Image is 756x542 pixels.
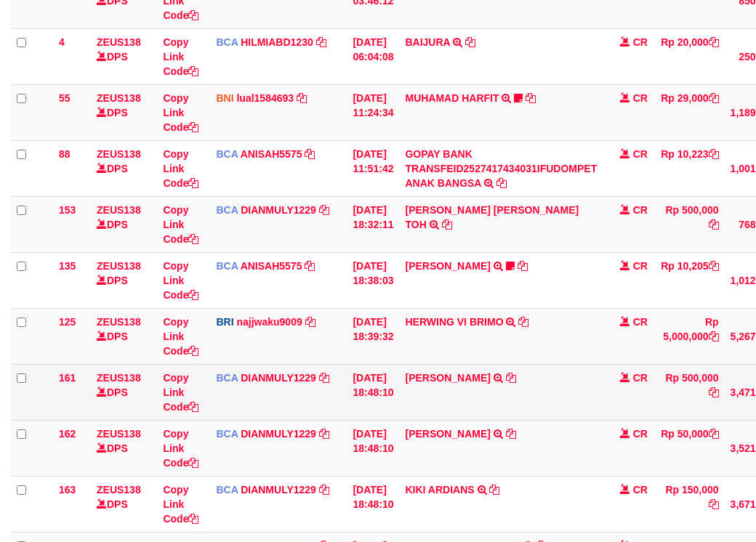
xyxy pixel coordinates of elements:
[91,364,157,420] td: DPS
[709,428,719,440] a: Copy Rp 50,000 to clipboard
[91,84,157,140] td: DPS
[442,219,452,230] a: Copy CARINA OCTAVIA TOH to clipboard
[241,428,316,440] a: DIANMULY1229
[654,84,725,140] td: Rp 29,000
[163,484,198,525] a: Copy Link Code
[97,36,141,48] a: ZEUS138
[496,177,507,189] a: Copy GOPAY BANK TRANSFEID2527417434031IFUDOMPET ANAK BANGSA to clipboard
[405,484,474,496] a: KIKI ARDIANS
[518,260,528,272] a: Copy ALVIN AGUSTI to clipboard
[709,387,719,398] a: Copy Rp 500,000 to clipboard
[305,148,315,160] a: Copy ANISAH5575 to clipboard
[216,148,238,160] span: BCA
[319,372,329,384] a: Copy DIANMULY1229 to clipboard
[97,92,141,104] a: ZEUS138
[405,204,579,230] a: [PERSON_NAME] [PERSON_NAME] TOH
[316,36,326,48] a: Copy HILMIABD1230 to clipboard
[216,92,233,104] span: BNI
[91,420,157,476] td: DPS
[319,428,329,440] a: Copy DIANMULY1229 to clipboard
[489,484,499,496] a: Copy KIKI ARDIANS to clipboard
[405,148,597,189] a: GOPAY BANK TRANSFEID2527417434031IFUDOMPET ANAK BANGSA
[91,28,157,84] td: DPS
[405,36,450,48] a: BAIJURA
[347,476,399,532] td: [DATE] 18:48:10
[97,484,141,496] a: ZEUS138
[163,92,198,133] a: Copy Link Code
[163,372,198,413] a: Copy Link Code
[216,36,238,48] span: BCA
[297,92,307,104] a: Copy lual1584693 to clipboard
[163,36,198,77] a: Copy Link Code
[709,148,719,160] a: Copy Rp 10,223 to clipboard
[347,140,399,196] td: [DATE] 11:51:42
[97,428,141,440] a: ZEUS138
[347,196,399,252] td: [DATE] 18:32:11
[654,252,725,308] td: Rp 10,205
[405,428,490,440] a: [PERSON_NAME]
[405,372,490,384] a: [PERSON_NAME]
[59,316,76,328] span: 125
[97,204,141,216] a: ZEUS138
[709,92,719,104] a: Copy Rp 29,000 to clipboard
[654,308,725,364] td: Rp 5,000,000
[59,36,65,48] span: 4
[465,36,475,48] a: Copy BAIJURA to clipboard
[163,204,198,245] a: Copy Link Code
[506,428,516,440] a: Copy MOKHAMAD IRKHAM to clipboard
[654,364,725,420] td: Rp 500,000
[654,476,725,532] td: Rp 150,000
[97,260,141,272] a: ZEUS138
[91,476,157,532] td: DPS
[654,196,725,252] td: Rp 500,000
[241,148,302,160] a: ANISAH5575
[216,428,238,440] span: BCA
[216,484,238,496] span: BCA
[709,219,719,230] a: Copy Rp 500,000 to clipboard
[91,308,157,364] td: DPS
[319,484,329,496] a: Copy DIANMULY1229 to clipboard
[526,92,536,104] a: Copy MUHAMAD HARFIT to clipboard
[241,484,316,496] a: DIANMULY1229
[405,260,490,272] a: [PERSON_NAME]
[633,204,648,216] span: CR
[633,260,648,272] span: CR
[633,316,648,328] span: CR
[347,28,399,84] td: [DATE] 06:04:08
[236,92,294,104] a: lual1584693
[163,316,198,357] a: Copy Link Code
[59,428,76,440] span: 162
[59,92,71,104] span: 55
[236,316,302,328] a: najjwaku9009
[97,372,141,384] a: ZEUS138
[216,204,238,216] span: BCA
[709,36,719,48] a: Copy Rp 20,000 to clipboard
[633,372,648,384] span: CR
[59,484,76,496] span: 163
[97,316,141,328] a: ZEUS138
[241,204,316,216] a: DIANMULY1229
[633,148,648,160] span: CR
[633,36,648,48] span: CR
[163,148,198,189] a: Copy Link Code
[241,36,313,48] a: HILMIABD1230
[633,92,648,104] span: CR
[347,84,399,140] td: [DATE] 11:24:34
[91,140,157,196] td: DPS
[633,484,648,496] span: CR
[91,252,157,308] td: DPS
[163,428,198,469] a: Copy Link Code
[654,140,725,196] td: Rp 10,223
[709,331,719,342] a: Copy Rp 5,000,000 to clipboard
[241,372,316,384] a: DIANMULY1229
[59,204,76,216] span: 153
[709,498,719,510] a: Copy Rp 150,000 to clipboard
[305,316,315,328] a: Copy najjwaku9009 to clipboard
[518,316,528,328] a: Copy HERWING VI BRIMO to clipboard
[319,204,329,216] a: Copy DIANMULY1229 to clipboard
[347,420,399,476] td: [DATE] 18:48:10
[347,364,399,420] td: [DATE] 18:48:10
[506,372,516,384] a: Copy MOCHAMMAD ROBBY to clipboard
[163,260,198,301] a: Copy Link Code
[59,148,71,160] span: 88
